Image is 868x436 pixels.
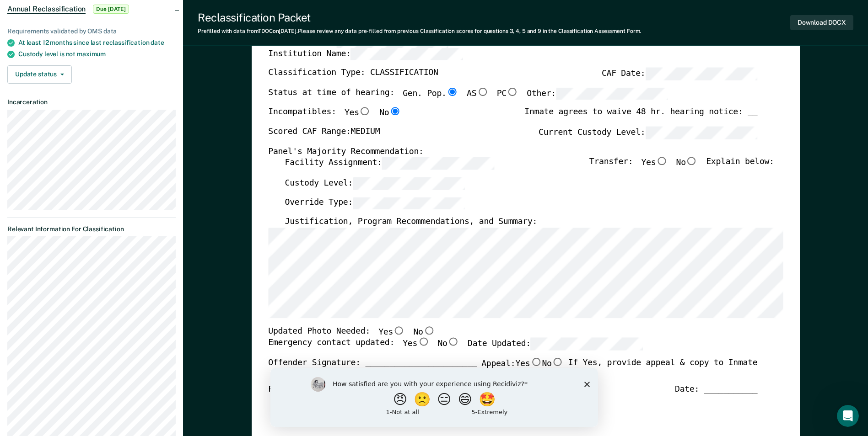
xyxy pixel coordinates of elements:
div: Requirements validated by OMS data [7,27,176,35]
label: Classification Type: CLASSIFICATION [268,68,438,80]
label: Yes [345,107,371,119]
label: Yes [641,157,668,170]
label: No [542,358,563,370]
label: Facility Assignment: [285,157,494,170]
div: Emergency contact updated: [268,338,643,358]
input: Current Custody Level: [645,127,757,139]
input: Yes [417,338,429,346]
div: At least 12 months since last reclassification [18,39,176,47]
input: Yes [393,326,405,335]
input: CAF Date: [645,68,757,80]
div: Date: ___________ [675,384,757,395]
label: Date Updated: [468,338,643,351]
div: Updated Photo Needed: [268,326,435,338]
div: Transfer: Explain below: [589,157,774,177]
div: Panel's Majority Recommendation: [268,146,757,157]
input: Yes [359,107,371,116]
label: Gen. Pop. [403,88,458,100]
input: Other: [556,88,668,100]
label: No [379,107,401,119]
label: Yes [515,358,542,370]
label: Override Type: [285,197,465,209]
label: Institution Name: [268,48,463,60]
label: Scored CAF Range: MEDIUM [268,127,380,139]
label: CAF Date: [602,68,757,80]
label: Custody Level: [285,177,465,190]
label: AS [467,88,488,100]
input: No [389,107,401,116]
div: Offender Signature: _______________________ If Yes, provide appeal & copy to Inmate [268,358,757,384]
input: No [551,358,563,366]
dt: Relevant Information For Classification [7,225,176,233]
label: Yes [378,326,405,338]
input: Custody Level: [353,177,465,190]
label: Justification, Program Recommendations, and Summary: [285,217,537,228]
input: Override Type: [353,197,465,209]
input: Facility Assignment: [382,157,494,170]
input: Yes [530,358,542,366]
span: Annual Reclassification [7,5,86,14]
input: AS [476,88,488,96]
div: Custody level is not [18,50,176,58]
button: Update status [7,65,72,84]
input: No [686,157,698,165]
label: No [676,157,697,170]
div: Panel Member Signatures: [268,384,385,395]
div: Inmate agrees to waive 48 hr. hearing notice: __ [524,107,757,127]
div: Reclassification Packet [198,11,641,24]
label: Appeal: [481,358,564,377]
label: No [413,326,435,338]
iframe: Survey by Kim from Recidiviz [270,368,598,427]
dt: Incarceration [7,98,176,106]
input: No [423,326,435,335]
span: maximum [77,50,106,58]
input: Institution Name: [350,48,463,60]
label: No [437,338,459,351]
label: PC [496,88,518,100]
label: Yes [403,338,429,351]
span: date [151,39,164,46]
div: Status at time of hearing: [268,88,668,108]
div: Prefilled with data from TDOC on [DATE] . Please review any data pre-filled from previous Classif... [198,28,641,34]
label: Current Custody Level: [539,127,757,139]
iframe: Intercom live chat [837,405,859,427]
input: Yes [656,157,668,165]
label: Other: [527,88,668,100]
span: Due [DATE] [93,5,129,14]
input: Date Updated: [531,338,643,351]
input: No [447,338,459,346]
button: Download DOCX [790,15,853,30]
div: Incompatibles: [268,107,401,127]
input: Gen. Pop. [446,88,458,96]
input: PC [507,88,518,96]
